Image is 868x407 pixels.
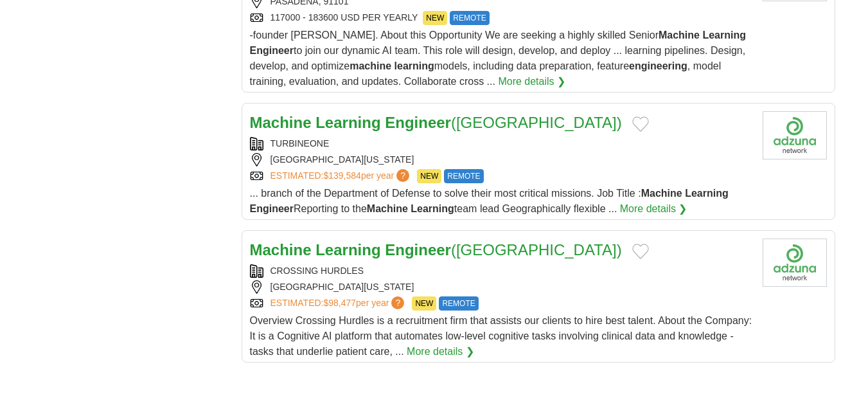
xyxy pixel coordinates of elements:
[620,201,687,217] a: More details ❯
[450,11,489,25] span: REMOTE
[250,11,752,25] div: 117000 - 183600 USD PER YEARLY
[250,241,622,258] a: Machine Learning Engineer([GEOGRAPHIC_DATA])
[315,241,380,258] strong: Learning
[315,114,380,131] strong: Learning
[632,244,649,259] button: Add to favorite jobs
[417,169,441,183] span: NEW
[250,137,752,150] div: TURBINEONE
[763,239,827,287] img: Company logo
[250,280,752,294] div: [GEOGRAPHIC_DATA][US_STATE]
[394,60,434,71] strong: learning
[250,114,622,131] a: Machine Learning Engineer([GEOGRAPHIC_DATA])
[250,114,312,131] strong: Machine
[407,344,474,359] a: More details ❯
[659,30,700,41] strong: Machine
[367,203,408,214] strong: Machine
[641,188,682,199] strong: Machine
[423,11,447,25] span: NEW
[498,74,565,89] a: More details ❯
[391,296,404,309] span: ?
[763,111,827,159] img: Company logo
[685,188,729,199] strong: Learning
[270,169,412,183] a: ESTIMATED:$139,584per year?
[629,60,687,71] strong: engineering
[323,170,360,181] span: $139,584
[385,114,451,131] strong: Engineer
[250,203,294,214] strong: Engineer
[250,264,752,278] div: CROSSING HURDLES
[270,296,407,311] a: ESTIMATED:$98,477per year?
[250,241,312,258] strong: Machine
[412,296,436,311] span: NEW
[250,188,729,214] span: ... branch of the Department of Defense to solve their most critical missions. Job Title : Report...
[385,241,451,258] strong: Engineer
[250,153,752,167] div: [GEOGRAPHIC_DATA][US_STATE]
[250,30,747,87] span: -founder [PERSON_NAME]. About this Opportunity We are seeking a highly skilled Senior to join our...
[444,169,483,183] span: REMOTE
[323,298,356,308] span: $98,477
[250,45,294,56] strong: Engineer
[702,30,746,41] strong: Learning
[396,169,409,182] span: ?
[439,296,478,311] span: REMOTE
[350,60,391,71] strong: machine
[632,116,649,132] button: Add to favorite jobs
[411,203,454,214] strong: Learning
[250,315,752,357] span: Overview Crossing Hurdles is a recruitment firm that assists our clients to hire best talent. Abo...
